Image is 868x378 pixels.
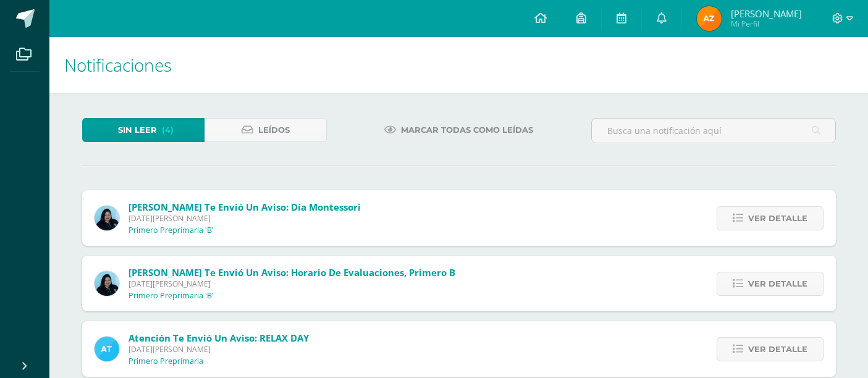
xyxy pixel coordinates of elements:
img: 0ec1db5f62156b052767e68aebe352a6.png [95,271,119,296]
a: Marcar todas como leídas [369,118,549,142]
input: Busca una notificación aquí [592,119,835,143]
img: 9fc725f787f6a993fc92a288b7a8b70c.png [95,337,119,361]
img: 0ec1db5f62156b052767e68aebe352a6.png [95,206,119,230]
span: (4) [162,119,174,141]
img: d82ac3c12ed4879cc7ed5a41dc400164.png [697,6,722,31]
span: [DATE][PERSON_NAME] [129,213,361,224]
span: Ver detalle [748,207,807,230]
span: Ver detalle [748,338,807,361]
span: Notificaciones [64,53,172,77]
span: Ver detalle [748,272,807,295]
span: Sin leer [118,119,157,141]
span: Atención te envió un aviso: RELAX DAY [129,332,309,344]
p: Primero Preprimaria 'B' [129,225,214,235]
p: Primero Preprimaria [129,356,203,366]
span: Mi Perfil [731,19,802,29]
span: [DATE][PERSON_NAME] [129,344,309,355]
a: Leídos [204,118,327,142]
span: Marcar todas como leídas [401,119,533,141]
p: Primero Preprimaria 'B' [129,291,214,301]
a: Sin leer(4) [82,118,204,142]
span: [DATE][PERSON_NAME] [129,279,455,289]
span: [PERSON_NAME] te envió un aviso: Horario de Evaluaciones, Primero B [129,266,455,279]
span: [PERSON_NAME] te envió un aviso: Día Montessori [129,201,361,213]
span: [PERSON_NAME] [731,7,802,20]
span: Leídos [258,119,290,141]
